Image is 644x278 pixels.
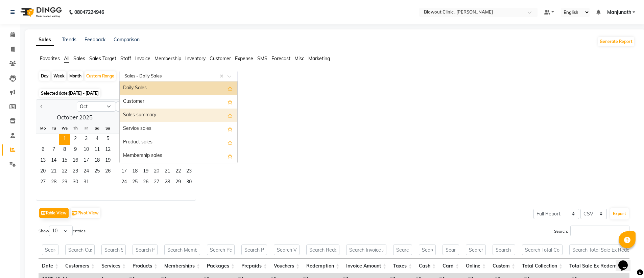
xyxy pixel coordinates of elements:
[610,208,629,219] button: Export
[70,156,81,166] span: 16
[164,245,200,255] input: Search Memberships
[92,123,102,134] div: Sa
[184,177,194,188] div: Sunday, November 30, 2025
[228,111,233,119] span: Add this report to Favorites List
[308,55,330,62] span: Marketing
[566,259,637,273] th: Total Sale Ex Redemption: activate to sort column ascending
[48,177,59,188] div: Tuesday, October 28, 2025
[102,134,113,145] div: Sunday, October 5, 2025
[161,259,204,273] th: Memberships: activate to sort column ascending
[129,177,140,188] div: Tuesday, November 25, 2025
[607,9,631,16] span: Manjunath
[102,156,113,166] span: 19
[129,177,140,188] span: 25
[48,145,59,156] span: 7
[85,71,116,81] div: Custom Range
[598,37,634,46] button: Generate Report
[62,259,98,273] th: Customers: activate to sort column ascending
[119,166,129,177] div: Monday, November 17, 2025
[70,134,81,145] div: Thursday, October 2, 2025
[415,259,439,273] th: Cash: activate to sort column ascending
[72,211,77,216] img: pivot.png
[39,71,50,81] div: Day
[52,71,66,81] div: Week
[98,259,129,273] th: Services: activate to sort column ascending
[120,95,237,109] div: Customer
[443,245,459,255] input: Search Card
[59,166,70,177] div: Wednesday, October 22, 2025
[68,71,83,81] div: Month
[38,145,48,156] div: Monday, October 6, 2025
[119,123,129,134] div: Mo
[102,123,113,134] div: Su
[92,134,102,145] span: 4
[140,177,151,188] span: 26
[140,166,151,177] div: Wednesday, November 19, 2025
[119,177,129,188] div: Monday, November 24, 2025
[70,177,81,188] div: Thursday, October 30, 2025
[48,166,59,177] div: Tuesday, October 21, 2025
[48,177,59,188] span: 28
[81,166,92,177] span: 24
[38,123,48,134] div: Mo
[489,259,519,273] th: Custom: activate to sort column ascending
[129,166,140,177] span: 18
[89,55,116,62] span: Sales Target
[238,259,270,273] th: Prepaids: activate to sort column ascending
[59,134,70,145] span: 1
[294,55,304,62] span: Misc
[570,226,629,236] input: Search:
[306,245,339,255] input: Search Redemption
[74,3,104,22] b: 08047224946
[102,166,113,177] span: 26
[419,245,436,255] input: Search Cash
[119,145,129,156] div: Monday, November 3, 2025
[228,152,233,160] span: Add this report to Favorites List
[162,166,173,177] div: Friday, November 21, 2025
[77,101,116,112] select: Select month
[64,55,69,62] span: All
[270,259,303,273] th: Vouchers: activate to sort column ascending
[204,259,238,273] th: Packages: activate to sort column ascending
[73,55,85,62] span: Sales
[162,166,173,177] span: 21
[102,156,113,166] div: Sunday, October 19, 2025
[70,134,81,145] span: 2
[120,149,237,163] div: Membership sales
[228,98,233,106] span: Add this report to Favorites List
[101,245,126,255] input: Search Services
[184,177,194,188] span: 30
[81,177,92,188] div: Friday, October 31, 2025
[119,177,129,188] span: 24
[393,245,412,255] input: Search Taxes
[102,145,113,156] div: Sunday, October 12, 2025
[48,156,59,166] div: Tuesday, October 14, 2025
[466,245,486,255] input: Search Online
[81,166,92,177] div: Friday, October 24, 2025
[135,55,150,62] span: Invoice
[38,166,48,177] div: Monday, October 20, 2025
[81,177,92,188] span: 31
[38,156,48,166] div: Monday, October 13, 2025
[59,145,70,156] div: Wednesday, October 8, 2025
[162,177,173,188] span: 28
[70,166,81,177] div: Thursday, October 23, 2025
[120,136,237,149] div: Product sales
[120,82,237,95] div: Daily Sales
[119,81,238,163] ng-dropdown-panel: Options list
[70,166,81,177] span: 23
[151,166,162,177] div: Thursday, November 20, 2025
[92,134,102,145] div: Saturday, October 4, 2025
[39,259,62,273] th: Date: activate to sort column ascending
[39,226,86,236] label: Show entries
[48,156,59,166] span: 14
[173,166,184,177] span: 22
[129,259,161,273] th: Products: activate to sort column ascending
[38,177,48,188] span: 27
[38,166,48,177] span: 20
[70,145,81,156] div: Thursday, October 9, 2025
[70,156,81,166] div: Thursday, October 16, 2025
[462,259,489,273] th: Online: activate to sort column ascending
[116,101,155,112] select: Select year
[49,226,73,236] select: Showentries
